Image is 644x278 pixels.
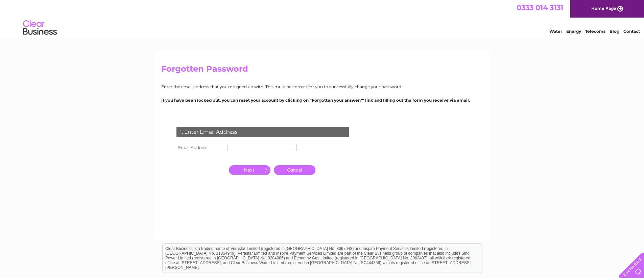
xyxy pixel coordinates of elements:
[176,127,349,137] div: 1. Enter Email Address
[163,4,482,33] div: Clear Business is a trading name of Verastar Limited (registered in [GEOGRAPHIC_DATA] No. 3667643...
[585,29,605,34] a: Telecoms
[175,142,225,153] th: Email Address
[549,29,562,34] a: Water
[161,97,483,103] p: If you have been locked out, you can reset your account by clicking on “Forgotten your answer?” l...
[610,29,619,34] a: Blog
[161,83,483,90] p: Enter the email address that you're signed up with. This must be correct for you to successfully ...
[517,3,563,12] a: 0333 014 3131
[161,64,483,77] h2: Forgotten Password
[623,29,640,34] a: Contact
[23,18,57,38] img: logo.png
[274,165,315,175] a: Cancel
[566,29,581,34] a: Energy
